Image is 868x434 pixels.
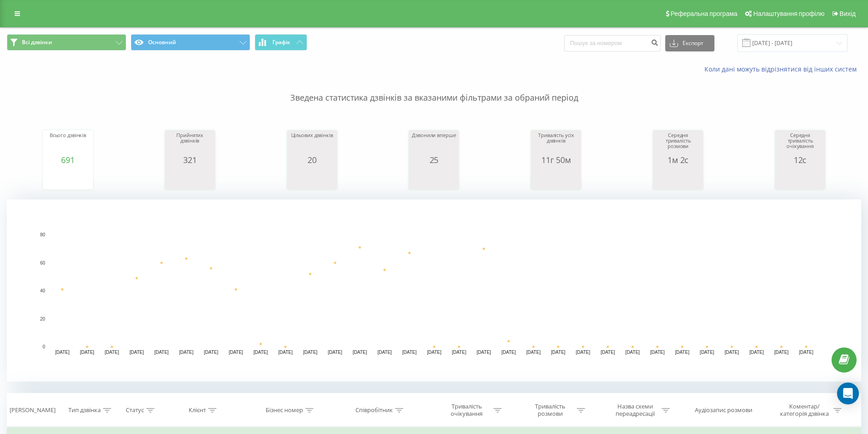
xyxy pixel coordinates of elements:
p: Зведена статистика дзвінків за вказаними фільтрами за обраний період [7,74,861,104]
text: [DATE] [750,350,764,355]
span: Налаштування профілю [753,10,824,17]
div: Тривалість усіх дзвінків [533,133,579,155]
svg: A chart. [533,164,579,192]
text: [DATE] [303,350,318,355]
text: [DATE] [154,350,169,355]
span: Всі дзвінки [22,39,52,46]
text: [DATE] [601,350,615,355]
text: [DATE] [328,350,343,355]
div: Цільових дзвінків [289,133,335,155]
button: Основний [131,34,250,51]
text: [DATE] [551,350,565,355]
div: Тривалість очікування [442,403,491,418]
text: 60 [40,260,46,266]
svg: A chart. [289,164,335,192]
div: 321 [167,155,213,164]
text: [DATE] [774,350,789,355]
div: 20 [289,155,335,164]
text: [DATE] [353,350,367,355]
button: Графік [255,34,307,51]
svg: A chart. [411,164,457,192]
text: [DATE] [427,350,442,355]
text: 0 [42,344,45,349]
div: Назва схеми переадресації [611,403,659,418]
span: Реферальна програма [671,10,738,17]
text: [DATE] [452,350,467,355]
text: [DATE] [80,350,94,355]
text: [DATE] [55,350,70,355]
text: [DATE] [724,350,739,355]
div: Дзвонили вперше [411,133,457,155]
div: Співробітник [355,407,393,414]
text: [DATE] [105,350,119,355]
text: [DATE] [278,350,293,355]
text: [DATE] [179,350,194,355]
text: [DATE] [700,350,714,355]
svg: A chart. [45,164,91,192]
input: Пошук за номером [564,35,661,51]
div: Бізнес номер [266,407,303,414]
text: [DATE] [129,350,144,355]
svg: A chart. [167,164,213,192]
div: Середня тривалість розмови [655,133,701,155]
div: 12с [777,155,823,164]
text: [DATE] [377,350,392,355]
div: Коментар/категорія дзвінка [778,403,831,418]
div: 691 [45,155,91,164]
text: [DATE] [526,350,541,355]
div: 25 [411,155,457,164]
text: [DATE] [402,350,417,355]
text: [DATE] [253,350,268,355]
svg: A chart. [7,199,861,382]
text: 40 [40,288,46,293]
text: 80 [40,232,46,237]
text: 20 [40,317,46,322]
div: Всього дзвінків [45,133,91,155]
text: [DATE] [626,350,640,355]
text: [DATE] [650,350,665,355]
div: Середня тривалість очікування [777,133,823,155]
div: 11г 50м [533,155,579,164]
div: Клієнт [189,407,206,414]
text: [DATE] [502,350,516,355]
div: Статус [126,407,144,414]
button: Всі дзвінки [7,34,126,51]
a: Коли дані можуть відрізнятися вiд інших систем [704,65,861,73]
text: [DATE] [204,350,218,355]
span: Вихід [840,10,856,17]
svg: A chart. [777,164,823,192]
div: Тривалість розмови [526,403,575,418]
div: Open Intercom Messenger [837,383,859,404]
text: [DATE] [675,350,689,355]
text: [DATE] [576,350,591,355]
span: Графік [272,39,290,46]
button: Експорт [665,35,714,51]
div: [PERSON_NAME] [10,407,56,414]
div: 1м 2с [655,155,701,164]
div: Тип дзвінка [68,407,101,414]
svg: A chart. [655,164,701,192]
text: [DATE] [229,350,243,355]
text: [DATE] [799,350,814,355]
text: [DATE] [477,350,491,355]
div: Аудіозапис розмови [695,407,752,414]
div: Прийнятих дзвінків [167,133,213,155]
